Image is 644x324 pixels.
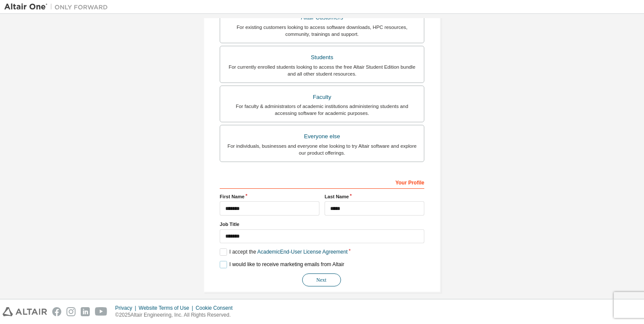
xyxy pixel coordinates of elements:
[139,305,196,311] div: Website Terms of Use
[196,305,237,311] div: Cookie Consent
[225,130,419,143] div: Everyone else
[225,143,419,156] div: For individuals, businesses and everyone else looking to try Altair software and explore our prod...
[95,307,107,316] img: youtube.svg
[225,91,419,103] div: Faculty
[302,273,341,286] button: Next
[225,103,419,117] div: For faculty & administrators of academic institutions administering students and accessing softwa...
[3,307,47,316] img: altair_logo.svg
[225,24,419,38] div: For existing customers looking to access software downloads, HPC resources, community, trainings ...
[81,307,90,316] img: linkedin.svg
[66,307,76,316] img: instagram.svg
[225,51,419,64] div: Students
[257,249,347,255] a: Academic End-User License Agreement
[115,305,139,311] div: Privacy
[220,221,424,228] label: Job Title
[220,248,347,256] label: I accept the
[52,307,61,316] img: facebook.svg
[4,3,112,11] img: Altair One
[325,193,424,200] label: Last Name
[115,311,238,319] p: © 2025 Altair Engineering, Inc. All Rights Reserved.
[220,193,319,200] label: First Name
[225,64,419,77] div: For currently enrolled students looking to access the free Altair Student Edition bundle and all ...
[220,261,344,268] label: I would like to receive marketing emails from Altair
[220,175,424,189] div: Your Profile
